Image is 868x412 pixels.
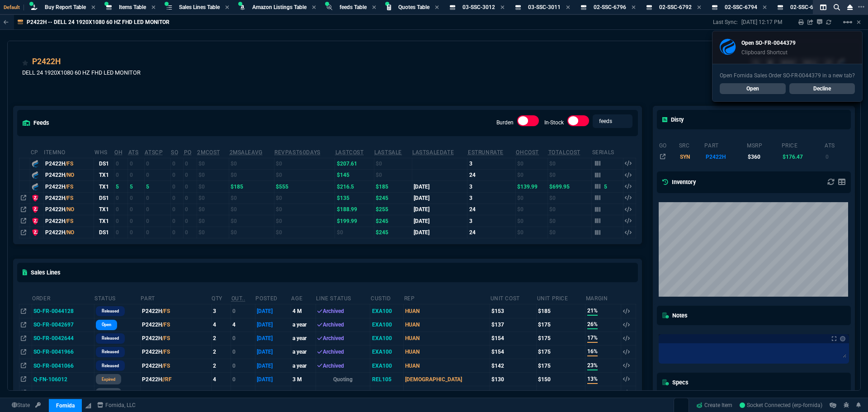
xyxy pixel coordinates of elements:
td: a year [291,359,316,373]
td: 3 [467,158,515,169]
td: $0 [274,169,335,180]
td: 0 [170,181,183,192]
td: $175 [537,318,585,331]
td: 0 [114,169,128,180]
td: 0 [128,192,145,204]
td: TX1 [94,181,114,192]
th: Status [94,291,140,304]
span: /FS [162,335,170,341]
span: Items Table [119,4,146,10]
abbr: Total units on open Sales Orders [171,149,178,156]
span: /NO [65,206,74,213]
nx-icon: Open New Tab [858,3,864,11]
td: $0 [515,204,547,215]
td: $0 [515,227,547,238]
h5: Disty [662,115,684,124]
label: In-Stock [544,119,564,126]
td: 0 [114,227,128,238]
td: SO-FR-0041966 [32,345,94,359]
span: Socket Connected (erp-fornida) [740,402,822,408]
span: 02-SSC-6794 [725,4,757,10]
td: 0 [144,169,170,180]
td: EXA100 [370,359,404,373]
td: 0 [128,204,145,215]
td: DS1 [94,227,114,238]
td: 0 [144,204,170,215]
td: 0 [170,192,183,204]
abbr: Total units in inventory => minus on SO => plus on PO [128,149,139,156]
td: $555 [274,181,335,192]
div: P2422H [45,228,92,237]
td: 0 [144,215,170,227]
a: P2422H [32,56,61,67]
div: Archived [317,321,368,329]
td: $245 [374,192,412,204]
td: 3 [467,215,515,227]
th: Unit Price [537,291,585,304]
nx-icon: Open In Opposite Panel [21,335,26,341]
td: 0 [231,304,255,318]
td: DS1 [94,158,114,169]
td: 3 [467,192,515,204]
td: P2422H [140,359,211,373]
td: $0 [274,192,335,204]
span: /FS [162,349,170,355]
td: [DATE] [412,227,467,238]
span: /FS [162,322,170,328]
p: 5 [604,183,608,190]
td: 0 [231,359,255,373]
td: SYN [679,151,704,162]
span: /NO [65,229,74,236]
td: $0 [548,227,592,238]
td: $135 [335,192,374,204]
td: P2422H [140,318,211,331]
span: /FS [162,308,170,314]
p: expired [102,389,115,397]
td: TX1 [94,169,114,180]
th: Line Status [316,291,370,304]
tr: NEW DELL 24 1920X1080 60 HZ FHD LE [659,151,849,162]
abbr: Avg Cost of Inventory on-hand [516,149,539,156]
p: P2422H -- DELL 24 1920X1080 60 HZ FHD LED MONITOR [27,19,170,26]
td: 24 [467,169,515,180]
span: feeds Table [340,4,367,10]
span: 03-SSC-3012 [462,4,495,10]
td: $207.61 [335,158,374,169]
span: 21% [587,307,598,316]
td: $0 [229,227,274,238]
span: Default [4,5,24,10]
td: $0 [548,158,592,169]
a: Create Item [693,398,736,412]
div: Burden [517,115,539,130]
nx-icon: Close Tab [435,4,439,11]
td: $0 [515,158,547,169]
td: 5 [128,181,145,192]
td: $245 [374,227,412,238]
th: msrp [746,138,781,151]
th: ats [824,138,849,151]
nx-icon: Split Panels [816,2,830,13]
td: 0 [184,215,197,227]
td: 0 [231,345,255,359]
td: $0 [229,204,274,215]
span: /NO [65,172,74,178]
td: TX1 [94,215,114,227]
td: 0 [184,204,197,215]
label: Burden [496,119,514,126]
span: 02-SSC-6792 [659,4,692,10]
a: kkLkgBkli7mqvIF9AABY [740,401,822,409]
td: P2422H [704,151,746,162]
td: $0 [548,204,592,215]
td: DS1 [94,192,114,204]
h5: feeds [23,118,49,127]
td: HUAN [404,331,490,345]
nx-icon: Back to Table [4,19,9,25]
p: DELL 24 1920X1080 60 HZ FHD LED MONITOR [22,68,141,77]
td: SO-FR-0044128 [32,304,94,318]
td: $0 [335,227,374,238]
nx-icon: Close Tab [91,4,95,11]
td: [DATE] [255,304,291,318]
td: $0 [374,169,412,180]
th: part [704,138,746,151]
span: Buy Report Table [45,4,86,10]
